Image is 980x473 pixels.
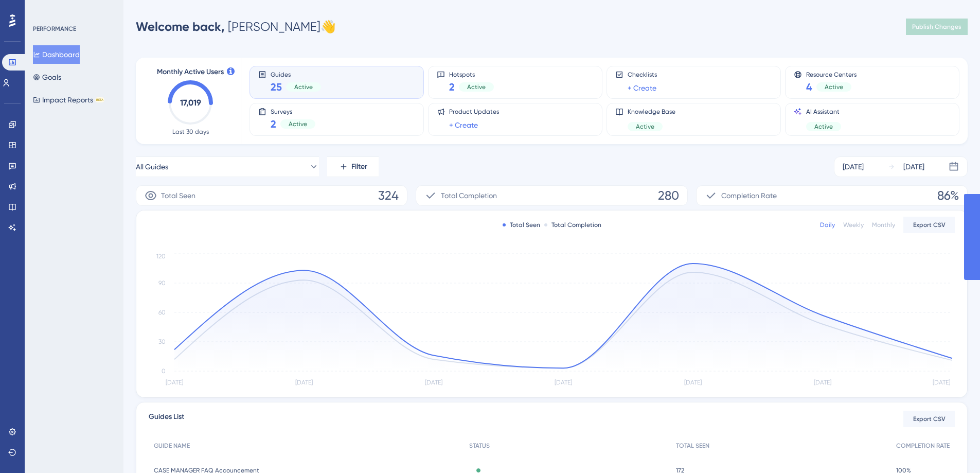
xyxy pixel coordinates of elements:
[913,415,946,423] span: Export CSV
[658,187,679,204] span: 280
[441,189,497,202] span: Total Completion
[676,442,709,450] span: TOTAL SEEN
[937,187,959,204] span: 86%
[896,442,950,450] span: COMPLETION RATE
[903,411,955,427] button: Export CSV
[825,83,843,91] span: Active
[469,442,490,450] span: STATUS
[157,66,224,78] span: Monthly Active Users
[158,279,166,287] tspan: 90
[912,23,961,31] span: Publish Changes
[806,108,841,116] span: AI Assistant
[903,217,955,233] button: Export CSV
[449,108,499,116] span: Product Updates
[872,221,895,229] div: Monthly
[449,80,455,94] span: 2
[467,83,486,91] span: Active
[295,379,313,386] tspan: [DATE]
[903,161,924,173] div: [DATE]
[628,82,656,94] a: + Create
[156,253,166,260] tspan: 120
[820,221,835,229] div: Daily
[843,161,864,173] div: [DATE]
[806,71,857,78] span: Resource Centers
[628,108,675,116] span: Knowledge Base
[33,25,76,33] div: PERFORMANCE
[913,221,946,229] span: Export CSV
[33,68,61,86] button: Goals
[136,19,225,34] span: Welcome back,
[33,91,104,109] button: Impact ReportsBETA
[814,122,833,131] span: Active
[814,379,831,386] tspan: [DATE]
[271,117,276,131] span: 2
[351,161,367,173] span: Filter
[172,128,209,136] span: Last 30 days
[158,309,166,316] tspan: 60
[806,80,812,94] span: 4
[136,156,319,177] button: All Guides
[180,98,201,108] text: 17,019
[636,122,654,131] span: Active
[271,71,321,78] span: Guides
[684,379,702,386] tspan: [DATE]
[544,221,601,229] div: Total Completion
[33,45,80,64] button: Dashboard
[555,379,572,386] tspan: [DATE]
[95,97,104,102] div: BETA
[158,338,166,345] tspan: 30
[166,379,183,386] tspan: [DATE]
[449,119,478,131] a: + Create
[289,120,307,128] span: Active
[937,432,968,463] iframe: UserGuiding AI Assistant Launcher
[161,189,195,202] span: Total Seen
[136,19,336,35] div: [PERSON_NAME] 👋
[162,367,166,375] tspan: 0
[425,379,442,386] tspan: [DATE]
[628,71,657,79] span: Checklists
[136,161,168,173] span: All Guides
[149,411,184,427] span: Guides List
[933,379,950,386] tspan: [DATE]
[271,108,315,115] span: Surveys
[503,221,540,229] div: Total Seen
[449,71,494,78] span: Hotspots
[843,221,864,229] div: Weekly
[378,187,399,204] span: 324
[327,156,379,177] button: Filter
[271,80,282,94] span: 25
[294,83,313,91] span: Active
[721,189,777,202] span: Completion Rate
[154,442,190,450] span: GUIDE NAME
[906,19,968,35] button: Publish Changes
